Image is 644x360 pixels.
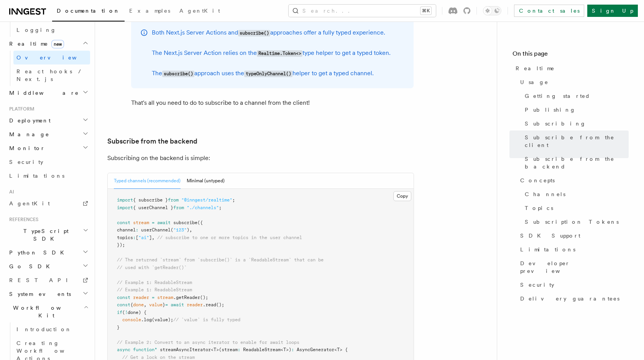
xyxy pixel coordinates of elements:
span: : [136,227,138,233]
span: Overview [16,54,95,61]
a: Introduction [13,322,90,336]
span: Introduction [16,326,72,332]
span: ] [149,235,152,240]
a: Subscribe from the backend [107,136,197,147]
code: subscribe() [238,30,270,36]
span: Monitor [6,144,45,152]
span: { [130,302,133,307]
span: , [144,302,146,307]
span: Subscribe from the client [525,134,629,149]
button: Monitor [6,141,90,155]
button: Middleware [6,86,90,100]
span: (value); [152,317,173,322]
a: Delivery guarantees [517,292,629,306]
span: await [171,302,184,307]
span: = [152,220,154,225]
span: import [117,197,133,203]
button: Python SDK [6,246,90,259]
span: Delivery guarantees [520,295,619,302]
span: Subscription Tokens [525,218,619,226]
button: Copy [393,191,411,201]
a: Logging [13,23,90,37]
span: } [163,302,165,307]
span: // The returned `stream` from `subscribe()` is a `ReadableStream` that can be [117,257,324,263]
span: AI [6,189,14,195]
span: streamAsyncIterator [160,347,211,352]
span: Subscribing [525,120,586,127]
span: < [281,347,283,352]
p: That's all you need to do to subscribe to a channel from the client! [131,97,414,108]
span: : [133,235,136,240]
span: new [51,40,64,48]
span: .log [141,317,152,322]
a: Realtime [513,61,629,75]
span: // subscribe to one or more topics in the user channel [157,235,302,240]
span: Limitations [520,246,575,253]
span: subscribe [173,220,197,225]
a: Usage [517,75,629,89]
p: Both Next.js Server Actions and approaches offer a fully typed experience. [152,27,391,38]
span: Documentation [57,8,120,14]
a: React hooks / Next.js [13,64,90,86]
button: Deployment [6,114,90,127]
span: >) [286,347,291,352]
span: = [165,302,168,307]
span: : [291,347,294,352]
a: Developer preview [517,256,629,278]
span: ) [187,227,189,233]
code: subscribe() [162,71,194,77]
span: Security [520,281,554,289]
span: (); [200,295,208,300]
a: AgentKit [6,197,90,210]
span: T [283,347,286,352]
button: Realtimenew [6,37,90,51]
span: ( [122,310,125,315]
span: const [117,302,130,307]
span: ; [232,197,235,203]
a: Channels [522,187,629,201]
span: [ [136,235,138,240]
a: Documentation [52,2,125,21]
span: stream [157,295,173,300]
span: Logging [16,27,56,33]
div: Realtimenew [6,51,90,86]
a: Concepts [517,173,629,187]
span: T [214,347,216,352]
span: ! [125,310,128,315]
span: Manage [6,130,49,138]
span: AsyncGenerator [297,347,334,352]
a: Getting started [522,89,629,103]
span: TypeScript SDK [6,227,83,243]
button: Go SDK [6,259,90,273]
a: Overview [13,51,90,64]
span: Platform [6,106,34,112]
span: (); [216,302,224,307]
a: Subscribe from the client [522,130,629,152]
button: TypeScript SDK [6,224,90,246]
span: done [133,302,144,307]
span: stream [133,220,149,225]
span: from [168,197,179,203]
a: REST API [6,273,90,287]
span: { subscribe } [133,197,168,203]
span: done) { [128,310,146,315]
span: .read [203,302,216,307]
span: , [152,235,154,240]
span: < [334,347,337,352]
span: if [117,310,122,315]
span: Limitations [9,173,64,179]
span: "@inngest/realtime" [181,197,232,203]
button: Typed channels (recommended) [114,173,181,189]
span: References [6,216,38,223]
span: Workflow Kit [6,304,84,319]
span: , [189,227,192,233]
span: Middleware [6,89,79,97]
span: AgentKit [9,200,50,206]
span: Security [9,159,43,165]
h4: On this page [513,49,629,61]
span: value [149,302,163,307]
span: SDK Support [520,232,580,239]
span: // Example 2: Convert to an async iterator to enable for await loops [117,340,299,345]
button: System events [6,287,90,301]
span: Realtime [516,64,555,72]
